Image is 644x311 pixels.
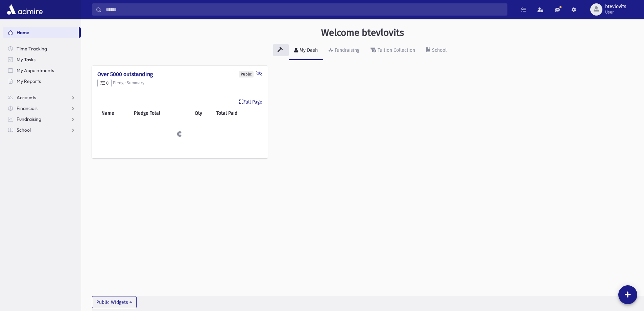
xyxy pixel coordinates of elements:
[431,47,447,53] div: School
[191,106,212,121] th: Qty
[3,43,81,54] a: Time Tracking
[17,57,35,63] span: My Tasks
[17,105,38,111] span: Financials
[97,106,130,121] th: Name
[3,92,81,103] a: Accounts
[298,47,318,53] div: My Dash
[17,127,31,133] span: School
[3,65,81,76] a: My Appointments
[376,47,415,53] div: Tuition Collection
[3,76,81,87] a: My Reports
[3,103,81,114] a: Financials
[17,94,36,101] span: Accounts
[3,125,81,135] a: School
[239,71,254,77] div: Public
[5,3,44,16] img: AdmirePro
[17,78,41,84] span: My Reports
[212,106,262,121] th: Total Paid
[100,81,109,86] span: 0
[421,41,452,60] a: School
[3,27,79,38] a: Home
[102,3,507,16] input: Search
[321,27,404,39] h3: Welcome btevlovits
[605,9,626,15] span: User
[97,79,112,88] button: 0
[97,71,262,77] h4: Over 5000 outstanding
[323,41,365,60] a: Fundraising
[3,114,81,125] a: Fundraising
[289,41,323,60] a: My Dash
[365,41,421,60] a: Tuition Collection
[17,116,41,122] span: Fundraising
[130,106,191,121] th: Pledge Total
[17,46,47,52] span: Time Tracking
[97,79,262,88] h5: Pledge Summary
[3,54,81,65] a: My Tasks
[333,47,359,53] div: Fundraising
[239,98,262,106] a: Full Page
[92,296,137,308] button: Public Widgets
[17,29,29,36] span: Home
[17,67,54,73] span: My Appointments
[605,4,626,9] span: btevlovits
